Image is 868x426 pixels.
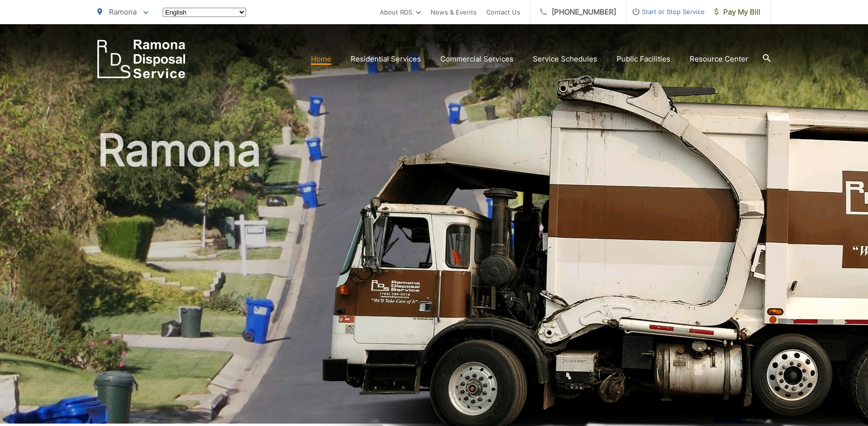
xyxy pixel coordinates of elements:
[97,40,186,78] a: EDCD logo. Return to the homepage.
[380,6,421,18] a: About RDS
[351,53,421,65] a: Residential Services
[714,6,760,18] span: Pay My Bill
[486,6,520,18] a: Contact Us
[690,53,748,65] a: Resource Center
[109,7,137,16] span: Ramona
[533,53,597,65] a: Service Schedules
[440,53,513,65] a: Commercial Services
[617,53,670,65] a: Public Facilities
[431,6,477,18] a: News & Events
[163,8,246,17] select: Select a language
[311,53,331,65] a: Home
